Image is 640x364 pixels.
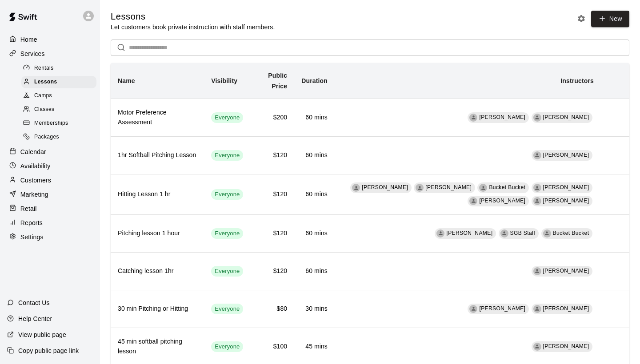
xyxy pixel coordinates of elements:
[301,150,328,160] h6: 60 mins
[7,216,93,229] a: Reports
[543,184,589,190] span: [PERSON_NAME]
[301,190,328,199] h6: 60 mins
[18,314,52,323] p: Help Center
[446,230,492,236] span: [PERSON_NAME]
[21,131,100,144] a: Packages
[34,91,52,100] span: Camps
[553,230,589,236] span: Bucket Bucket
[211,267,243,276] span: Everyone
[20,190,48,199] p: Marketing
[20,162,51,170] p: Availability
[469,197,477,205] div: Eddy Milian
[21,117,100,131] a: Memberships
[533,151,541,159] div: Shaun Garceau
[111,23,275,32] p: Let customers book private instruction with staff members.
[118,229,197,238] h6: Pitching lesson 1 hour
[469,305,477,313] div: Shaun Garceau
[7,174,93,187] a: Customers
[21,62,96,75] div: Rentals
[7,230,93,244] a: Settings
[479,305,525,312] span: [PERSON_NAME]
[21,131,96,143] div: Packages
[301,229,328,238] h6: 60 mins
[425,184,472,190] span: [PERSON_NAME]
[34,64,54,73] span: Rentals
[7,202,93,215] a: Retail
[479,184,487,192] div: Bucket Bucket
[21,90,96,102] div: Camps
[211,228,243,239] div: This service is visible to all of your customers
[533,343,541,351] div: Shaun Garceau
[118,77,135,84] b: Name
[18,298,50,307] p: Contact Us
[118,108,197,127] h6: Motor Preference Assessment
[118,266,197,276] h6: Catching lesson 1hr
[479,114,525,120] span: [PERSON_NAME]
[211,151,243,160] span: Everyone
[21,103,100,117] a: Classes
[211,114,243,122] span: Everyone
[211,305,243,313] span: Everyone
[469,114,477,122] div: Shaun Garceau
[500,229,508,237] div: SGB Staff
[211,190,243,199] span: Everyone
[118,190,197,199] h6: Hitting Lesson 1 hr
[211,77,237,84] b: Visibility
[21,75,100,89] a: Lessons
[257,304,287,314] h6: $80
[543,343,589,349] span: [PERSON_NAME]
[301,266,328,276] h6: 60 mins
[211,266,243,277] div: This service is visible to all of your customers
[211,229,243,238] span: Everyone
[211,150,243,161] div: This service is visible to all of your customers
[510,230,536,236] span: SGB Staff
[543,305,589,312] span: [PERSON_NAME]
[268,72,287,90] b: Public Price
[591,11,629,27] a: New
[20,147,46,156] p: Calendar
[543,114,589,120] span: [PERSON_NAME]
[362,184,408,190] span: [PERSON_NAME]
[533,184,541,192] div: Robert Andino
[416,184,424,192] div: Mike Livoti
[21,103,96,116] div: Classes
[21,89,100,103] a: Camps
[20,204,37,213] p: Retail
[257,342,287,352] h6: $100
[301,113,328,123] h6: 60 mins
[211,304,243,314] div: This service is visible to all of your customers
[21,117,96,130] div: Memberships
[18,346,79,355] p: Copy public page link
[7,188,93,201] div: Marketing
[111,11,275,23] h5: Lessons
[533,197,541,205] div: Rachel Frankhouser
[7,159,93,173] a: Availability
[533,267,541,275] div: Eddy Milian
[301,304,328,314] h6: 30 mins
[34,119,68,128] span: Memberships
[543,152,589,158] span: [PERSON_NAME]
[7,33,93,46] a: Home
[575,12,588,25] button: Lesson settings
[21,61,100,75] a: Rentals
[34,133,59,142] span: Packages
[7,47,93,60] a: Services
[21,76,96,88] div: Lessons
[211,343,243,351] span: Everyone
[7,145,93,158] a: Calendar
[211,189,243,200] div: This service is visible to all of your customers
[118,304,197,314] h6: 30 min Pitching or Hitting
[257,113,287,123] h6: $200
[118,337,197,356] h6: 45 min softball pitching lesson
[211,341,243,352] div: This service is visible to all of your customers
[20,35,37,44] p: Home
[20,176,51,185] p: Customers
